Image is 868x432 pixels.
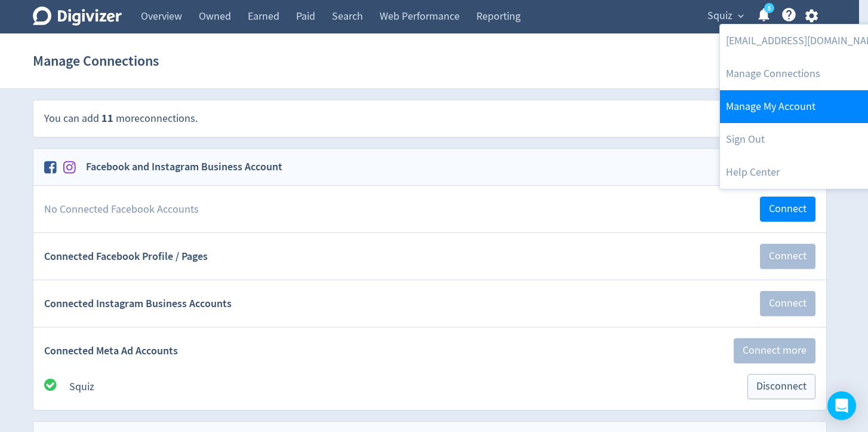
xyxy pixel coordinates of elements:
[827,391,856,420] div: Open Intercom Messenger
